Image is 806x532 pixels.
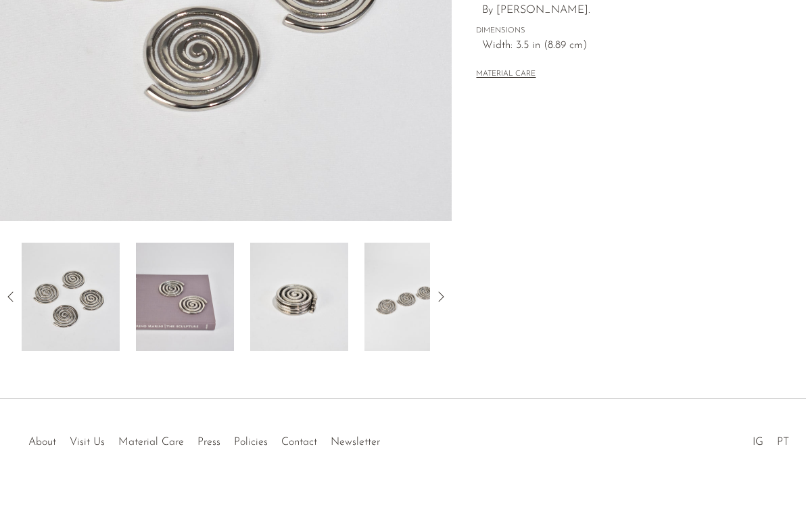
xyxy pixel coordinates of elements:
a: About [28,437,56,448]
ul: Social Medias [746,426,796,452]
a: PT [777,437,789,448]
a: Contact [281,437,317,448]
a: Visit Us [70,437,105,448]
span: DIMENSIONS [476,25,780,37]
img: Spiral Coasters [136,243,234,351]
button: MATERIAL CARE [476,70,536,80]
img: Spiral Coasters [22,243,120,351]
ul: Quick links [22,426,387,452]
a: Material Care [118,437,184,448]
a: IG [753,437,763,448]
a: Press [197,437,220,448]
span: By [PERSON_NAME]. [482,5,590,16]
img: Spiral Coasters [364,243,463,351]
img: Spiral Coasters [250,243,348,351]
span: Width: 3.5 in (8.89 cm) [482,37,780,55]
a: Policies [234,437,268,448]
